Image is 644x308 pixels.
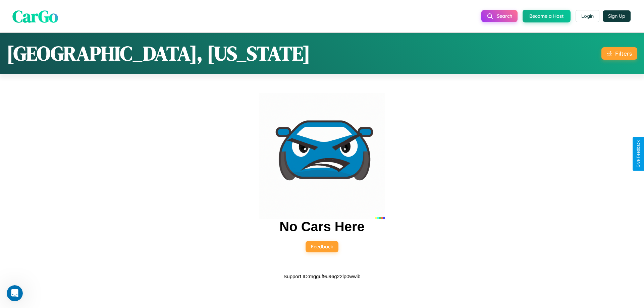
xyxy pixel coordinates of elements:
button: Sign Up [603,10,631,22]
button: Become a Host [523,10,571,22]
button: Filters [601,47,637,60]
img: car [259,93,385,219]
span: Search [497,13,512,19]
h2: No Cars Here [279,219,364,234]
div: Give Feedback [636,140,641,168]
iframe: Intercom live chat [7,285,23,301]
p: Support ID: mgguf9u96g22lp0wwib [283,272,360,281]
button: Login [576,10,599,22]
button: Feedback [306,241,338,252]
h1: [GEOGRAPHIC_DATA], [US_STATE] [7,40,310,67]
button: Search [481,10,518,22]
span: CarGo [12,4,58,27]
div: Filters [615,50,632,57]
